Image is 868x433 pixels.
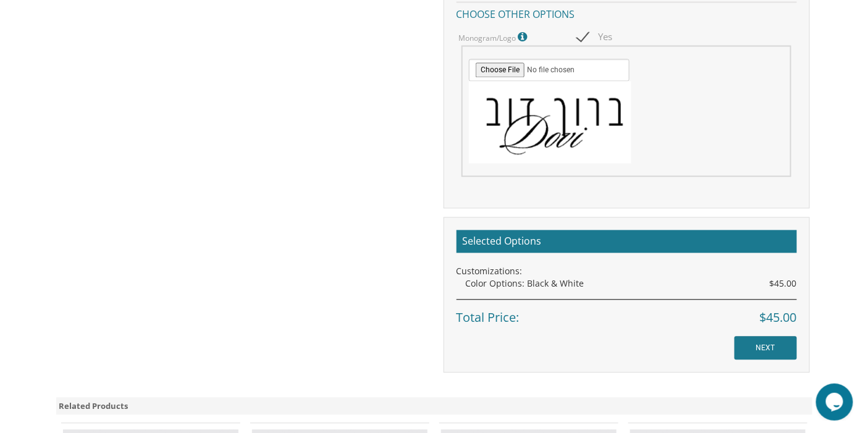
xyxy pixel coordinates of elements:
iframe: chat widget [816,384,856,421]
h2: Selected Options [457,230,797,254]
label: Monogram/Logo [458,30,530,46]
input: NEXT [735,337,797,360]
span: $45.00 [760,309,797,327]
img: PhBk8nkpJOS7LkPy+WSiIiSJEEwwN1BOBzx+flJq9WK4jg+vBYEAXmeV5rPMsYczoCM45iCIKDxeMxnA7gLCIeW3FOpiZ0G7Z... [469,82,631,164]
div: Color Options: Black & White [466,278,797,290]
div: Total Price: [457,300,797,327]
div: Related Products [56,398,812,416]
span: Yes [577,30,613,45]
div: Customizations: [457,266,797,278]
span: $45.00 [770,278,797,290]
h4: Choose other options [457,2,797,23]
